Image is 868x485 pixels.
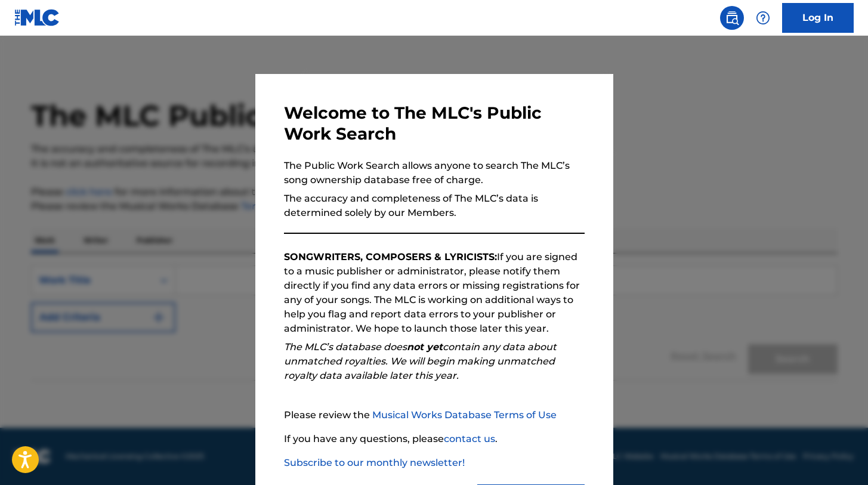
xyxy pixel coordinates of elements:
a: contact us [444,433,495,444]
p: The accuracy and completeness of The MLC’s data is determined solely by our Members. [284,191,585,220]
h3: Welcome to The MLC's Public Work Search [284,103,585,144]
p: The Public Work Search allows anyone to search The MLC’s song ownership database free of charge. [284,159,585,187]
a: Musical Works Database Terms of Use [372,409,557,421]
p: If you have any questions, please . [284,432,585,446]
img: MLC Logo [14,9,60,26]
strong: not yet [407,341,443,353]
a: Log In [782,3,854,33]
p: Please review the [284,408,585,422]
img: help [756,11,770,25]
div: Help [751,6,775,30]
a: Public Search [720,6,744,30]
strong: SONGWRITERS, COMPOSERS & LYRICISTS: [284,251,497,262]
em: The MLC’s database does contain any data about unmatched royalties. We will begin making unmatche... [284,341,557,381]
a: Subscribe to our monthly newsletter! [284,457,465,468]
img: search [725,11,739,25]
p: If you are signed to a music publisher or administrator, please notify them directly if you find ... [284,250,585,336]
